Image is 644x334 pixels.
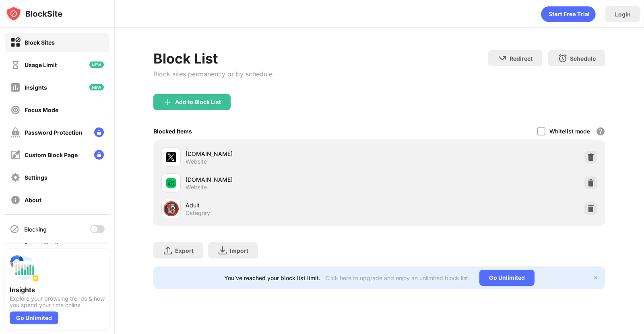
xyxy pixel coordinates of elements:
img: favicons [166,178,176,188]
div: About [25,197,41,203]
div: 🔞 [163,201,180,217]
img: favicons [166,152,176,162]
img: password-protection-off.svg [10,127,21,137]
div: Blocking [24,226,47,233]
img: x-button.svg [592,275,599,281]
div: Focus Mode [25,107,58,113]
div: Explore your browsing trends & how you spend your time online [10,295,105,308]
div: Block Sites [25,39,55,46]
div: Go Unlimited [10,311,58,324]
div: Category [186,209,210,217]
img: time-usage-off.svg [10,60,21,70]
div: Schedule [570,55,596,62]
div: Adult [186,201,380,209]
div: animation [541,6,596,22]
img: new-icon.svg [89,61,104,68]
div: Website [186,158,207,165]
div: Login [615,11,631,18]
div: Import [230,247,248,254]
img: block-on.svg [10,37,21,47]
img: about-off.svg [10,195,21,205]
div: [DOMAIN_NAME] [186,150,380,158]
div: Settings [25,174,47,181]
div: Block List [153,50,272,67]
img: customize-block-page-off.svg [10,150,21,160]
div: Go Unlimited [479,270,535,286]
img: focus-off.svg [10,105,21,115]
div: [DOMAIN_NAME] [186,175,380,184]
div: Export [175,247,194,254]
img: lock-menu.svg [94,127,104,137]
img: settings-off.svg [10,172,21,182]
img: insights-off.svg [10,82,21,92]
div: Whitelist mode [549,128,590,135]
div: Website [186,184,207,191]
div: Add to Block List [175,99,221,105]
img: push-insights.svg [10,254,39,283]
div: Password Protection [25,129,83,136]
div: Click here to upgrade and enjoy an unlimited block list. [325,275,470,281]
div: Usage Limit [25,61,57,68]
div: Insights [10,286,105,294]
img: new-icon.svg [89,84,104,90]
div: Insights [25,84,47,91]
div: Block sites permanently or by schedule [153,70,272,78]
img: blocking-icon.svg [10,224,19,234]
img: logo-blocksite.svg [6,6,62,22]
div: Sync with other devices [24,242,66,255]
div: Blocked Items [153,128,192,135]
div: You’ve reached your block list limit. [224,275,320,281]
img: lock-menu.svg [94,150,104,160]
div: Redirect [510,55,533,62]
div: Custom Block Page [25,152,78,158]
